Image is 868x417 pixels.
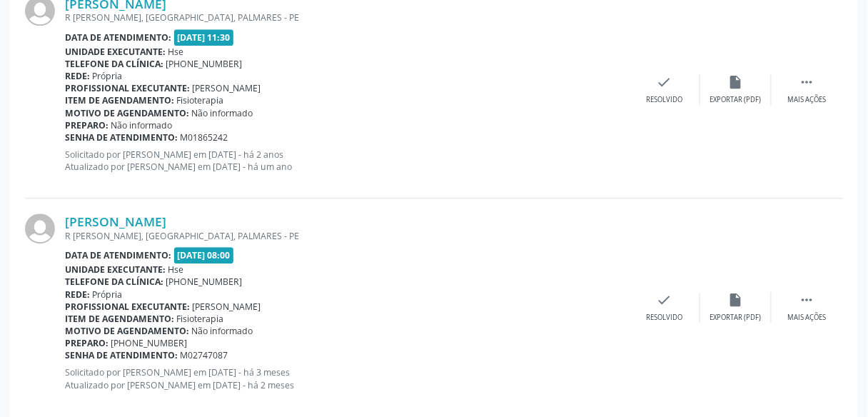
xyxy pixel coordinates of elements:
i: insert_drive_file [728,292,744,308]
b: Rede: [65,70,90,82]
a: [PERSON_NAME] [65,213,166,229]
span: [PERSON_NAME] [193,82,261,94]
b: Profissional executante: [65,82,190,94]
span: [PHONE_NUMBER] [166,276,243,288]
i: insert_drive_file [728,74,744,90]
span: M02747087 [181,349,228,361]
b: Preparo: [65,119,108,131]
span: [DATE] 08:00 [174,247,234,263]
p: Solicitado por [PERSON_NAME] em [DATE] - há 3 meses Atualizado por [PERSON_NAME] em [DATE] - há 2... [65,366,629,391]
b: Profissional executante: [65,301,190,313]
b: Data de atendimento: [65,249,171,261]
span: Hse [168,46,184,58]
div: Resolvido [646,313,682,323]
i:  [799,292,815,308]
p: Solicitado por [PERSON_NAME] em [DATE] - há 2 anos Atualizado por [PERSON_NAME] em [DATE] - há um... [65,149,629,173]
div: Mais ações [788,313,827,323]
div: Exportar (PDF) [710,95,762,105]
b: Unidade executante: [65,46,166,58]
span: Não informado [192,325,253,337]
div: Mais ações [788,95,827,105]
span: Fisioterapia [177,313,224,325]
span: Fisioterapia [177,94,224,106]
b: Item de agendamento: [65,313,174,325]
span: [PHONE_NUMBER] [166,58,243,70]
b: Data de atendimento: [65,31,171,44]
b: Senha de atendimento: [65,349,178,361]
span: Hse [168,263,184,276]
span: [DATE] 11:30 [174,29,234,46]
i:  [799,74,815,90]
div: R [PERSON_NAME], [GEOGRAPHIC_DATA], PALMARES - PE [65,230,629,242]
div: Resolvido [646,95,682,105]
i: check [657,292,672,308]
img: img [25,213,55,243]
span: M01865242 [181,131,228,144]
b: Motivo de agendamento: [65,107,189,119]
b: Senha de atendimento: [65,131,178,144]
span: Própria [93,288,123,301]
b: Unidade executante: [65,263,166,276]
b: Preparo: [65,337,108,349]
b: Rede: [65,288,90,301]
b: Telefone da clínica: [65,276,163,288]
span: [PERSON_NAME] [193,301,261,313]
b: Telefone da clínica: [65,58,163,70]
span: Não informado [111,119,173,131]
span: Não informado [192,107,253,119]
span: Própria [93,70,123,82]
i: check [657,74,672,90]
div: Exportar (PDF) [710,313,762,323]
b: Motivo de agendamento: [65,325,189,337]
b: Item de agendamento: [65,94,174,106]
span: [PHONE_NUMBER] [111,337,188,349]
div: R [PERSON_NAME], [GEOGRAPHIC_DATA], PALMARES - PE [65,11,629,24]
